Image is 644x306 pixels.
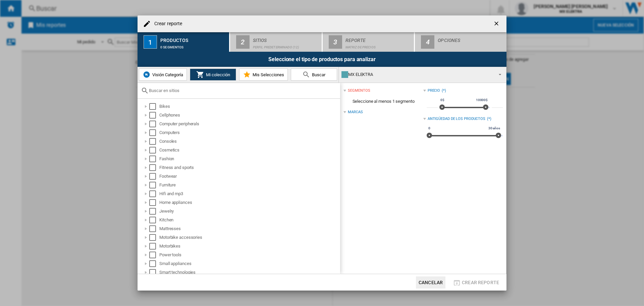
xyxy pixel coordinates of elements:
[149,234,159,241] md-checkbox: Select
[421,35,434,49] div: 4
[159,208,339,215] div: Jewelry
[291,69,337,81] button: Buscar
[159,199,339,206] div: Home appliances
[149,88,337,93] input: Buscar en sitios
[149,208,159,215] md-checkbox: Select
[159,173,339,180] div: Footwear
[190,69,236,81] button: Mi colección
[149,243,159,250] md-checkbox: Select
[230,32,322,52] button: 2 Sitios Perfil predeterminado (12)
[149,190,159,197] md-checkbox: Select
[159,103,339,110] div: Bikes
[329,35,342,49] div: 3
[345,42,412,49] div: Matriz de precios
[149,147,159,154] md-checkbox: Select
[427,126,431,131] span: 0
[159,164,339,171] div: Fitness and sports
[160,35,226,42] div: Productos
[159,190,339,197] div: Hifi and mp3
[159,121,339,127] div: Computer peripherals
[159,112,339,119] div: Cellphones
[149,112,159,119] md-checkbox: Select
[253,35,319,42] div: Sitios
[348,110,363,115] div: Marcas
[159,138,339,145] div: Consoles
[159,217,339,223] div: Kitchen
[149,252,159,258] md-checkbox: Select
[159,243,339,250] div: Motorbikes
[139,69,187,81] button: Visión Categoría
[149,269,159,276] md-checkbox: Select
[475,97,489,103] span: 10000$
[149,217,159,223] md-checkbox: Select
[343,95,423,108] span: Seleccione al menos 1 segmento
[149,156,159,162] md-checkbox: Select
[159,156,339,162] div: Fashion
[149,129,159,136] md-checkbox: Select
[251,72,284,77] span: Mis Selecciones
[462,280,499,285] span: Crear reporte
[451,276,501,289] button: Crear reporte
[159,147,339,154] div: Cosmetics
[236,35,250,49] div: 2
[149,173,159,180] md-checkbox: Select
[487,126,501,131] span: 30 años
[415,32,506,52] button: 4 Opciones
[428,116,485,122] div: Antigüedad de los productos
[310,72,325,77] span: Buscar
[341,70,493,79] div: MX ELEKTRA
[438,35,504,42] div: Opciones
[149,103,159,110] md-checkbox: Select
[138,32,230,52] button: 1 Productos 0 segmentos
[490,17,504,31] button: getI18NText('BUTTONS.CLOSE_DIALOG')
[204,72,230,77] span: Mi colección
[151,20,182,27] h4: Crear reporte
[149,164,159,171] md-checkbox: Select
[159,260,339,267] div: Small appliances
[159,269,339,276] div: Smart technologies
[493,20,501,28] ng-md-icon: getI18NText('BUTTONS.CLOSE_DIALOG')
[144,35,157,49] div: 1
[149,225,159,232] md-checkbox: Select
[143,71,151,79] img: wiser-icon-blue.png
[160,42,226,49] div: 0 segmentos
[159,234,339,241] div: Motorbike accessories
[138,52,506,67] div: Seleccione el tipo de productos para analizar
[439,97,445,103] span: 0$
[151,72,183,77] span: Visión Categoría
[159,252,339,258] div: Power tools
[159,225,339,232] div: Mattresses
[159,182,339,188] div: Furniture
[253,42,319,49] div: Perfil predeterminado (12)
[149,260,159,267] md-checkbox: Select
[149,138,159,145] md-checkbox: Select
[149,182,159,188] md-checkbox: Select
[323,32,415,52] button: 3 Reporte Matriz de precios
[348,88,370,93] div: segmentos
[428,88,440,93] div: Precio
[345,35,412,42] div: Reporte
[149,199,159,206] md-checkbox: Select
[149,121,159,127] md-checkbox: Select
[159,129,339,136] div: Computers
[416,276,445,289] button: Cancelar
[239,69,288,81] button: Mis Selecciones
